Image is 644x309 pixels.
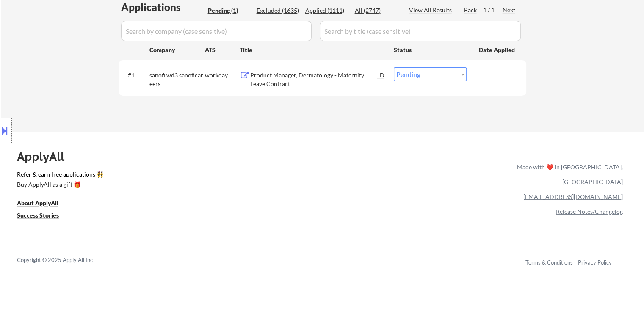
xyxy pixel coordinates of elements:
[514,160,623,189] div: Made with ❤️ in [GEOGRAPHIC_DATA], [GEOGRAPHIC_DATA]
[523,193,623,200] a: [EMAIL_ADDRESS][DOMAIN_NAME]
[17,211,70,222] a: Success Stories
[556,208,623,215] a: Release Notes/Changelog
[503,6,516,14] div: Next
[394,42,467,57] div: Status
[257,6,299,15] div: Excluded (1635)
[205,46,240,54] div: ATS
[121,21,312,41] input: Search by company (case sensitive)
[250,71,378,88] div: Product Manager, Dermatology - Maternity Leave Contract
[525,259,573,266] a: Terms & Conditions
[320,21,521,41] input: Search by title (case sensitive)
[377,67,386,83] div: JD
[149,71,205,88] div: sanofi.wd3.sanoficareers
[17,212,59,219] u: Success Stories
[483,6,503,14] div: 1 / 1
[240,46,386,54] div: Title
[205,71,240,80] div: workday
[409,6,454,14] div: View All Results
[355,6,397,15] div: All (2747)
[121,2,205,12] div: Applications
[464,6,478,14] div: Back
[208,6,250,15] div: Pending (1)
[578,259,612,266] a: Privacy Policy
[17,256,114,265] div: Copyright © 2025 Apply All Inc
[305,6,348,15] div: Applied (1111)
[17,171,340,180] a: Refer & earn free applications 👯‍♀️
[149,46,205,54] div: Company
[479,46,516,54] div: Date Applied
